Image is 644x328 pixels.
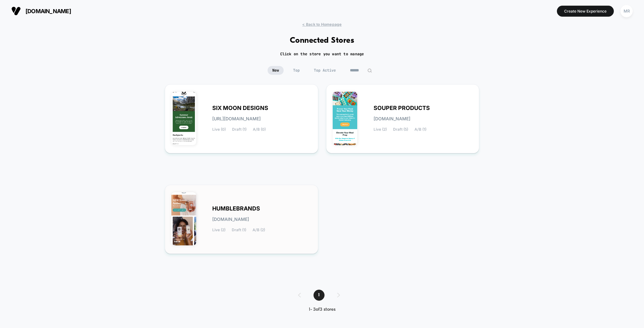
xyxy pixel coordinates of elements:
[212,127,226,132] span: Live (0)
[253,127,266,132] span: A/B (0)
[212,228,225,232] span: Live (2)
[171,192,196,246] img: HUMBLEBRANDS
[11,6,21,16] img: Visually logo
[280,52,364,57] h2: Click on the store you want to manage
[309,66,341,75] span: Top Active
[292,307,353,312] div: 1 - 3 of 3 stores
[171,92,196,145] img: SIX_MOON_DESIGNS
[374,127,387,132] span: Live (2)
[232,127,247,132] span: Draft (1)
[414,127,426,132] span: A/B (1)
[374,117,410,121] span: [DOMAIN_NAME]
[374,106,430,110] span: SOUPER PRODUCTS
[393,127,408,132] span: Draft (5)
[212,217,249,221] span: [DOMAIN_NAME]
[253,228,265,232] span: A/B (2)
[302,22,341,27] span: < Back to Homepage
[620,5,633,17] div: MR
[619,5,635,18] button: MR
[367,68,372,73] img: edit
[232,228,246,232] span: Draft (1)
[212,106,268,110] span: SIX MOON DESIGNS
[290,36,354,45] h1: Connected Stores
[268,66,284,75] span: New
[212,117,261,121] span: [URL][DOMAIN_NAME]
[314,290,325,301] span: 1
[333,92,358,145] img: SOUPER_PRODUCTS
[212,206,260,211] span: HUMBLEBRANDS
[557,6,614,17] button: Create New Experience
[25,8,71,14] span: [DOMAIN_NAME]
[288,66,304,75] span: Top
[9,6,73,16] button: [DOMAIN_NAME]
